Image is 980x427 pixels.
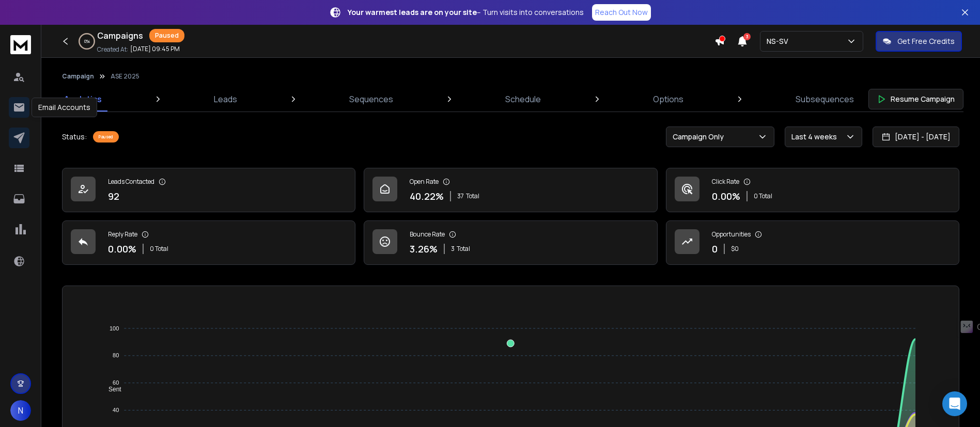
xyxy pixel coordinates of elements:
div: Open Intercom Messenger [942,391,967,416]
p: Sequences [349,93,393,105]
p: 0 [712,242,718,256]
button: N [10,400,31,421]
tspan: 40 [113,407,119,413]
p: 92 [108,189,119,203]
p: Leads [214,93,237,105]
span: Sent [101,386,121,393]
button: Campaign [62,72,94,81]
p: Created At: [97,45,128,54]
button: [DATE] - [DATE] [873,126,959,147]
p: Status: [62,132,87,142]
p: 0 Total [150,245,168,253]
tspan: 80 [113,353,119,359]
p: – Turn visits into conversations [348,7,584,18]
button: Resume Campaign [868,89,963,109]
button: Get Free Credits [876,31,962,52]
p: 0 % [84,38,90,44]
a: Open Rate40.22%37Total [364,168,657,212]
p: Options [653,93,683,105]
p: Leads Contacted [108,178,154,186]
a: Bounce Rate3.26%3Total [364,220,657,265]
p: 0 Total [754,192,772,200]
p: 40.22 % [410,189,444,203]
h1: Campaigns [97,29,143,42]
a: Options [647,87,690,112]
p: Reach Out Now [595,7,648,18]
p: [DATE] 09:45 PM [130,45,180,53]
p: Opportunities [712,230,751,239]
a: Reach Out Now [592,4,651,21]
span: 3 [451,245,455,253]
p: Open Rate [410,178,439,186]
a: Leads Contacted92 [62,168,355,212]
p: Last 4 weeks [791,132,841,142]
tspan: 100 [110,325,119,331]
p: ASE 2025 [111,72,139,81]
div: Email Accounts [32,98,97,117]
span: Total [457,245,470,253]
p: Analytics [64,93,102,105]
p: Campaign Only [673,132,728,142]
p: 0.00 % [712,189,740,203]
a: Subsequences [789,87,860,112]
p: 0.00 % [108,242,136,256]
img: logo [10,35,31,54]
p: NS-SV [767,36,792,46]
p: Click Rate [712,178,739,186]
p: Bounce Rate [410,230,445,239]
a: Click Rate0.00%0 Total [666,168,959,212]
p: Schedule [505,93,541,105]
a: Sequences [343,87,399,112]
a: Reply Rate0.00%0 Total [62,220,355,265]
a: Leads [208,87,243,112]
span: 3 [743,33,751,40]
p: Reply Rate [108,230,137,239]
p: Get Free Credits [897,36,955,46]
span: Total [466,192,479,200]
div: Paused [93,131,119,143]
span: 37 [457,192,464,200]
p: $ 0 [731,245,739,253]
a: Schedule [499,87,547,112]
p: 3.26 % [410,242,438,256]
p: Subsequences [796,93,854,105]
a: Analytics [58,87,108,112]
a: Opportunities0$0 [666,220,959,265]
strong: Your warmest leads are on your site [348,7,477,17]
div: Paused [149,29,184,42]
tspan: 60 [113,379,119,386]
